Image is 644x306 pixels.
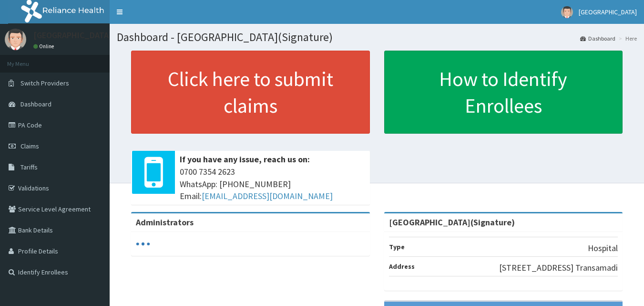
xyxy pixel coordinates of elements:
[5,29,26,50] img: User Image
[579,8,637,16] span: [GEOGRAPHIC_DATA]
[580,34,615,42] a: Dashboard
[384,51,623,134] a: How to Identify Enrollees
[202,190,333,201] a: [EMAIL_ADDRESS][DOMAIN_NAME]
[117,31,637,43] h1: Dashboard - [GEOGRAPHIC_DATA](Signature)
[389,262,415,271] b: Address
[20,163,38,171] span: Tariffs
[20,100,51,108] span: Dashboard
[616,34,637,42] li: Here
[389,243,405,251] b: Type
[180,154,310,165] b: If you have any issue, reach us on:
[20,79,69,87] span: Switch Providers
[588,242,618,254] p: Hospital
[136,217,194,228] b: Administrators
[180,166,365,202] span: 0700 7354 2623 WhatsApp: [PHONE_NUMBER] Email:
[136,237,150,251] svg: audio-loading
[33,31,112,40] p: [GEOGRAPHIC_DATA]
[389,217,515,228] strong: [GEOGRAPHIC_DATA](Signature)
[131,51,370,134] a: Click here to submit claims
[20,142,39,150] span: Claims
[499,262,618,274] p: [STREET_ADDRESS] Transamadi
[33,43,56,50] a: Online
[561,6,573,18] img: User Image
